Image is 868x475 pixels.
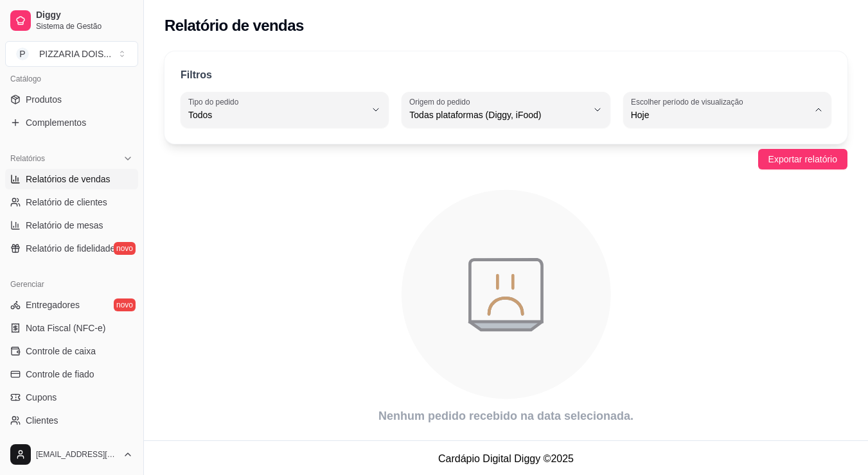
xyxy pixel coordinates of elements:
span: Relatório de mesas [26,219,103,232]
label: Origem do pedido [409,96,474,107]
button: Select a team [5,41,138,67]
span: Cupons [26,391,57,404]
span: Entregadores [26,298,80,311]
span: Complementos [26,116,86,129]
span: P [16,47,29,60]
div: Gerenciar [5,274,138,295]
div: Catálogo [5,69,138,89]
span: Nota Fiscal (NFC-e) [26,322,105,334]
div: animation [164,182,847,407]
div: PIZZARIA DOIS ... [39,47,111,60]
h2: Relatório de vendas [164,15,304,36]
p: Filtros [181,67,212,83]
span: Controle de fiado [26,368,94,381]
label: Escolher período de visualização [631,96,747,107]
label: Tipo do pedido [188,96,243,107]
span: Diggy [36,10,133,21]
span: Relatório de clientes [26,196,107,209]
span: Sistema de Gestão [36,21,133,31]
span: Relatório de fidelidade [26,242,115,255]
span: Relatórios [10,153,45,164]
span: Todos [188,108,366,121]
span: Exportar relatório [768,152,837,166]
span: Hoje [631,108,808,121]
span: Produtos [26,93,62,106]
span: Clientes [26,414,58,427]
article: Nenhum pedido recebido na data selecionada. [164,407,847,425]
span: Todas plataformas (Diggy, iFood) [409,108,587,121]
span: Relatórios de vendas [26,173,111,186]
span: Controle de caixa [26,345,96,358]
span: [EMAIL_ADDRESS][DOMAIN_NAME] [36,449,118,460]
